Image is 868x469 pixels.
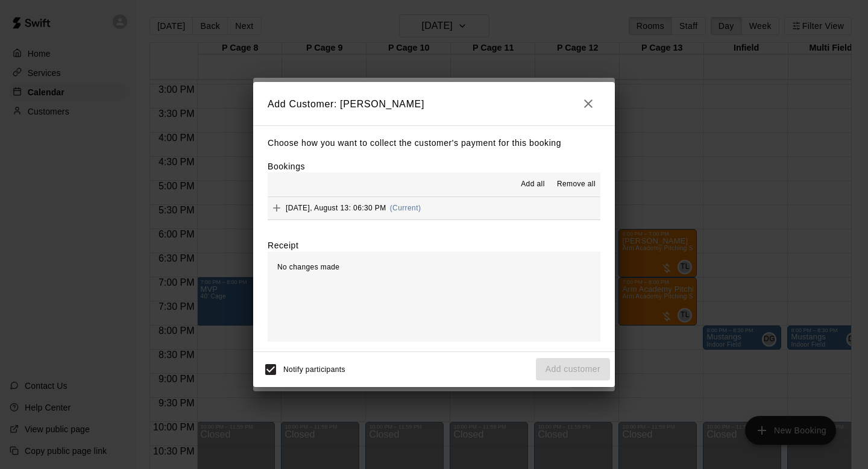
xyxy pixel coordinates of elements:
button: Add all [514,175,552,194]
button: Add[DATE], August 13: 06:30 PM(Current) [268,197,600,219]
label: Receipt [268,239,298,251]
p: Choose how you want to collect the customer's payment for this booking [268,136,600,151]
span: Add [268,203,286,212]
button: Remove all [552,175,600,194]
h2: Add Customer: [PERSON_NAME] [253,82,615,125]
span: No changes made [277,263,339,271]
span: Remove all [557,178,596,190]
span: Add all [521,178,545,190]
span: (Current) [390,204,421,212]
span: Notify participants [283,365,345,374]
span: [DATE], August 13: 06:30 PM [286,204,386,212]
label: Bookings [268,162,305,171]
